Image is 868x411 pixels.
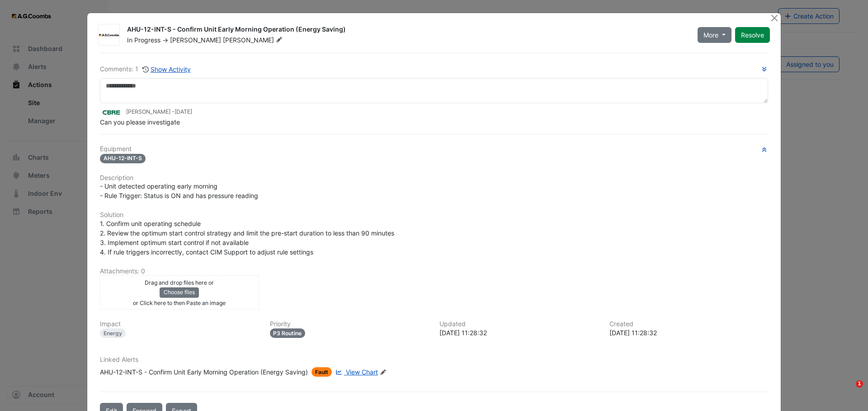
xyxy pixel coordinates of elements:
[100,220,394,256] span: 1. Confirm unit operating schedule 2. Review the optimum start control strategy and limit the pre...
[439,328,599,337] div: [DATE] 11:28:32
[856,380,863,388] span: 1
[609,328,769,337] div: [DATE] 11:28:32
[346,368,378,376] span: View Chart
[380,369,387,376] fa-icon: Edit Linked Alerts
[311,367,332,377] span: Fault
[100,268,768,275] h6: Attachments: 0
[99,31,119,40] img: AG Coombs
[100,107,123,117] img: CBRE Charter Hall
[698,27,731,43] button: More
[837,380,859,402] iframe: Intercom live chat
[100,320,259,328] h6: Impact
[162,36,168,44] span: ->
[100,211,768,219] h6: Solution
[270,328,306,338] div: P3 Routine
[769,13,779,23] button: Close
[223,36,284,45] span: [PERSON_NAME]
[100,174,768,182] h6: Description
[100,64,191,74] div: Comments: 1
[334,367,378,377] a: View Chart
[127,36,160,44] span: In Progress
[100,356,768,364] h6: Linked Alerts
[703,30,718,40] span: More
[735,27,770,43] button: Resolve
[127,25,687,36] div: AHU-12-INT-S - Confirm Unit Early Morning Operation (Energy Saving)
[100,182,258,199] span: - Unit detected operating early morning - Rule Trigger: Status is ON and has pressure reading
[100,154,146,163] span: AHU-12-INT-S
[133,300,226,306] small: or Click here to then Paste an image
[100,328,126,338] div: Energy
[609,320,769,328] h6: Created
[145,279,214,286] small: Drag and drop files here or
[100,367,308,377] div: AHU-12-INT-S - Confirm Unit Early Morning Operation (Energy Saving)
[100,145,768,153] h6: Equipment
[170,36,221,44] span: [PERSON_NAME]
[439,320,599,328] h6: Updated
[126,108,192,116] small: [PERSON_NAME] -
[270,320,429,328] h6: Priority
[142,64,191,74] button: Show Activity
[160,287,199,297] button: Choose files
[175,108,192,115] span: 2025-08-13 11:28:32
[100,118,180,126] span: Can you please investigate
